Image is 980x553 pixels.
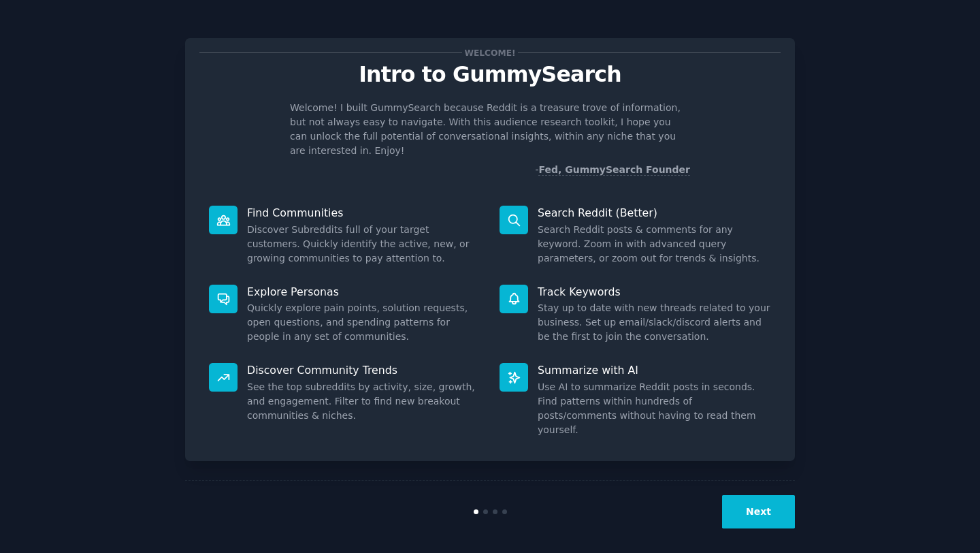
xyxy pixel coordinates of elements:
[538,363,771,377] p: Summarize with AI
[290,101,690,158] p: Welcome! I built GummySearch because Reddit is a treasure trove of information, but not always ea...
[538,380,771,437] dd: Use AI to summarize Reddit posts in seconds. Find patterns within hundreds of posts/comments with...
[538,164,690,176] a: Fed, GummySearch Founder
[462,46,518,60] span: Welcome!
[247,363,480,377] p: Discover Community Trends
[247,285,480,299] p: Explore Personas
[538,285,771,299] p: Track Keywords
[535,163,690,177] div: -
[247,301,480,344] dd: Quickly explore pain points, solution requests, open questions, and spending patterns for people ...
[538,301,771,344] dd: Stay up to date with new threads related to your business. Set up email/slack/discord alerts and ...
[247,380,480,423] dd: See the top subreddits by activity, size, growth, and engagement. Filter to find new breakout com...
[247,206,480,220] p: Find Communities
[722,495,795,528] button: Next
[247,223,480,266] dd: Discover Subreddits full of your target customers. Quickly identify the active, new, or growing c...
[538,223,771,266] dd: Search Reddit posts & comments for any keyword. Zoom in with advanced query parameters, or zoom o...
[538,206,771,220] p: Search Reddit (Better)
[199,63,781,86] p: Intro to GummySearch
